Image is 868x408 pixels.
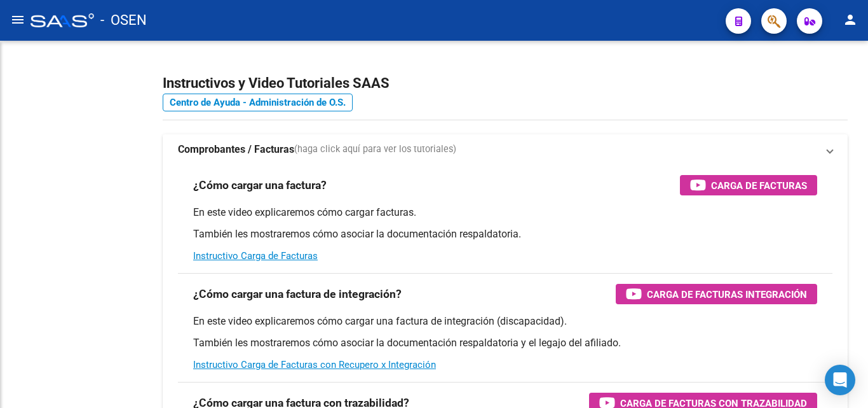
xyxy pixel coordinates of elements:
[178,143,294,157] strong: Comprobantes / Facturas
[193,206,817,220] p: En este video explicaremos cómo cargar facturas.
[163,94,353,111] a: Centro de Ayuda - Administración de O.S.
[163,134,848,165] mat-expansion-panel-header: Comprobantes / Facturas(haga click aquí para ver los tutoriales)
[843,12,858,27] mat-icon: person
[193,227,817,241] p: También les mostraremos cómo asociar la documentación respaldatoria.
[294,143,456,157] span: (haga click aquí para ver los tutoriales)
[193,314,817,328] p: En este video explicaremos cómo cargar una factura de integración (discapacidad).
[10,12,25,27] mat-icon: menu
[193,336,817,350] p: También les mostraremos cómo asociar la documentación respaldatoria y el legajo del afiliado.
[680,175,817,195] button: Carga de Facturas
[711,178,807,193] span: Carga de Facturas
[193,250,318,262] a: Instructivo Carga de Facturas
[825,365,855,395] div: Open Intercom Messenger
[100,6,147,34] span: - OSEN
[193,176,327,194] h3: ¿Cómo cargar una factura?
[163,71,848,95] h2: Instructivos y Video Tutoriales SAAS
[616,284,817,304] button: Carga de Facturas Integración
[193,285,402,303] h3: ¿Cómo cargar una factura de integración?
[193,359,436,370] a: Instructivo Carga de Facturas con Recupero x Integración
[647,286,807,302] span: Carga de Facturas Integración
